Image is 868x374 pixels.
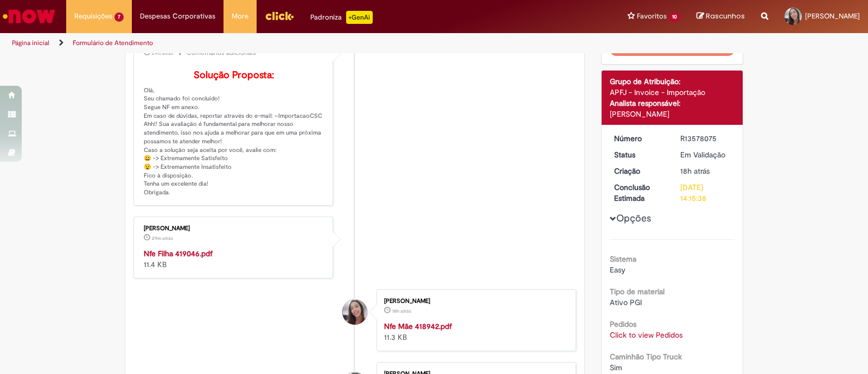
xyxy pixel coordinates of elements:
span: Requisições [74,11,112,22]
div: [PERSON_NAME] [384,298,565,305]
a: Nfe Mãe 418942.pdf [384,321,452,331]
a: Formulário de Atendimento [73,39,153,47]
span: More [232,11,248,22]
a: Click to view Pedidos [610,330,682,340]
div: APFJ - Invoice - Importação [610,87,735,98]
span: 7 [114,12,124,22]
div: [PERSON_NAME] [144,225,324,232]
b: Tipo de material [610,287,665,296]
div: Em Validação [680,149,731,160]
span: Ativo PGI [610,297,642,307]
span: Easy [610,265,626,275]
time: 29/09/2025 16:15:33 [392,308,411,314]
span: 29m atrás [152,50,173,56]
dt: Conclusão Estimada [606,182,673,204]
img: click_logo_yellow_360x200.png [265,8,294,24]
div: [PERSON_NAME] [610,109,735,119]
span: Favoritos [637,11,667,22]
span: Despesas Corporativas [140,11,215,22]
b: Solução Proposta: [194,69,274,81]
span: Sim [610,363,622,372]
div: 29/09/2025 16:15:37 [680,166,731,176]
dt: Status [606,149,673,160]
span: Rascunhos [706,11,745,21]
a: Nfe Filha 419046.pdf [144,249,213,258]
span: [PERSON_NAME] [805,11,860,21]
span: 18h atrás [680,166,710,176]
div: Grupo de Atribuição: [610,76,735,87]
div: Carolina Vanzato Mcnabb [342,300,367,325]
dt: Número [606,133,673,144]
div: 11.3 KB [384,321,565,343]
ul: Trilhas de página [8,33,571,53]
div: 11.4 KB [144,248,324,270]
b: Caminhão Tipo Truck [610,352,682,362]
a: Rascunhos [697,11,745,22]
b: Sistema [610,254,636,264]
small: Comentários adicionais [187,48,256,58]
div: R13578075 [680,133,731,144]
div: [DATE] 14:15:38 [680,182,731,204]
img: ServiceNow [1,5,57,27]
span: 10 [669,12,680,22]
span: 18h atrás [392,308,411,314]
a: Página inicial [12,39,49,47]
dt: Criação [606,166,673,176]
span: 29m atrás [152,235,173,242]
time: 29/09/2025 16:15:37 [680,166,710,176]
div: Padroniza [310,11,373,24]
time: 30/09/2025 10:02:49 [152,50,173,56]
p: Olá, Seu chamado foi concluído! Segue NF em anexo. Em caso de dúvidas, reportar através do e-mail... [144,70,324,197]
b: Pedidos [610,319,636,329]
div: Analista responsável: [610,98,735,109]
p: +GenAi [346,11,373,24]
